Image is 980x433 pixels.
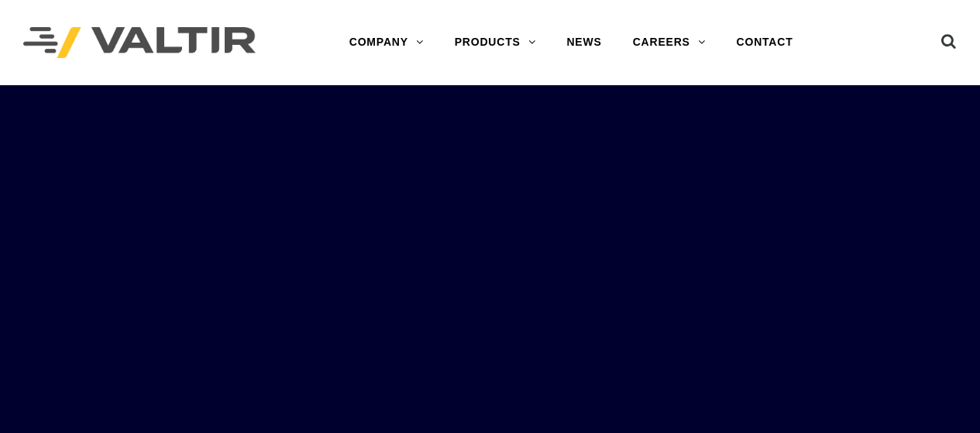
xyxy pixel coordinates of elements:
a: CAREERS [617,27,721,58]
a: CONTACT [721,27,809,58]
a: NEWS [551,27,617,58]
a: PRODUCTS [439,27,552,58]
a: COMPANY [334,27,439,58]
img: Valtir [23,27,256,59]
